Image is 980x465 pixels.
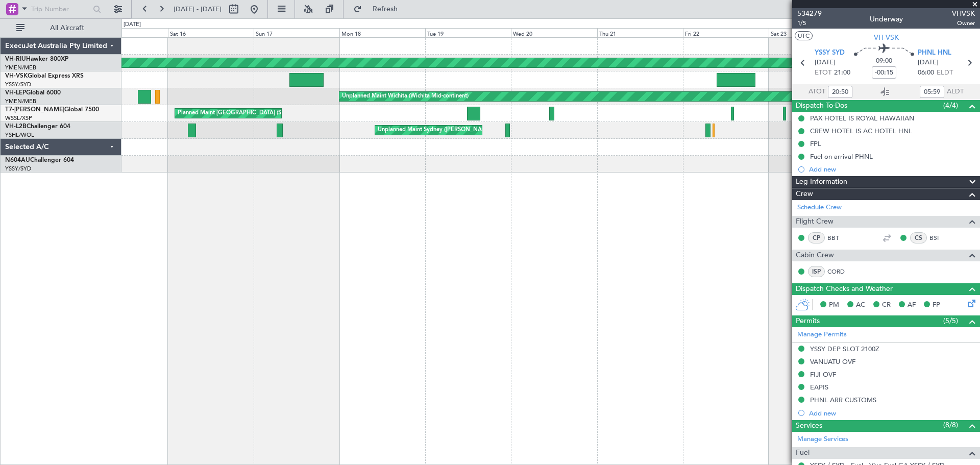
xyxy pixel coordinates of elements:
span: VH-RIU [5,56,26,62]
span: ALDT [947,87,964,97]
div: Add new [809,409,975,418]
a: YSHL/WOL [5,131,34,139]
a: BBT [827,233,850,242]
span: N604AU [5,157,30,163]
div: Fuel on arrival PHNL [810,152,873,161]
a: YMEN/MEB [5,64,36,71]
a: YSSY/SYD [5,81,31,88]
div: [DATE] [124,20,141,29]
a: N604AUChallenger 604 [5,157,74,163]
div: CREW HOTEL IS AC HOTEL HNL [810,127,912,135]
div: Sat 23 [769,28,854,37]
div: Thu 21 [597,28,683,37]
span: PM [829,300,839,310]
button: UTC [795,31,813,40]
input: --:-- [828,86,852,98]
div: ISP [808,266,825,277]
div: YSSY DEP SLOT 2100Z [810,345,879,353]
span: Fuel [796,447,810,459]
span: Owner [952,19,975,28]
button: Refresh [349,1,410,17]
span: [DATE] - [DATE] [174,5,222,14]
a: WSSL/XSP [5,114,32,122]
a: YSSY/SYD [5,165,31,173]
div: Unplanned Maint Sydney ([PERSON_NAME] Intl) [378,123,503,138]
div: FPL [810,139,821,148]
span: All Aircraft [27,25,108,32]
div: Mon 18 [339,28,425,37]
span: Dispatch To-Dos [796,100,847,112]
span: VHVSK [952,8,975,19]
div: Underway [870,14,903,25]
div: VANUATU OVF [810,357,855,366]
span: [DATE] [918,58,939,68]
span: Leg Information [796,176,847,188]
span: CR [882,300,891,310]
input: Trip Number [31,2,90,17]
span: VH-LEP [5,90,26,96]
span: FP [933,300,940,310]
a: CORD [827,267,850,276]
a: T7-[PERSON_NAME]Global 7500 [5,107,99,113]
span: T7-[PERSON_NAME] [5,107,64,113]
div: FIJI OVF [810,370,836,379]
span: ATOT [808,87,825,97]
a: Manage Permits [797,330,847,340]
div: Unplanned Maint Wichita (Wichita Mid-continent) [342,89,469,104]
div: Sun 17 [254,28,339,37]
span: VH-VSK [5,73,28,79]
span: Crew [796,188,813,200]
span: (4/4) [943,100,958,111]
div: EAPIS [810,383,828,391]
span: YSSY SYD [815,48,845,58]
span: Services [796,420,822,432]
input: --:-- [920,86,944,98]
span: [DATE] [815,58,836,68]
span: 534279 [797,8,822,19]
span: 06:00 [918,68,934,78]
span: Flight Crew [796,216,834,228]
div: Tue 19 [425,28,511,37]
a: BSI [929,233,952,242]
span: Refresh [364,6,407,13]
span: Cabin Crew [796,250,834,261]
span: Permits [796,315,820,327]
div: Add new [809,165,975,174]
span: 21:00 [834,68,850,78]
div: PHNL ARR CUSTOMS [810,396,876,404]
div: Wed 20 [511,28,597,37]
a: VH-RIUHawker 800XP [5,56,68,62]
a: Manage Services [797,434,848,445]
span: PHNL HNL [918,48,951,58]
span: 1/5 [797,19,822,28]
span: (8/8) [943,420,958,430]
a: VH-L2BChallenger 604 [5,124,70,130]
span: AF [908,300,916,310]
div: CS [910,232,927,243]
div: Sat 16 [168,28,254,37]
a: YMEN/MEB [5,97,36,105]
span: ELDT [937,68,953,78]
div: CP [808,232,825,243]
div: Fri 15 [82,28,168,37]
a: Schedule Crew [797,203,842,213]
span: ETOT [815,68,831,78]
div: Planned Maint [GEOGRAPHIC_DATA] (Seletar) [178,106,298,121]
span: VH-VSK [874,32,899,43]
div: Fri 22 [683,28,769,37]
div: PAX HOTEL IS ROYAL HAWAIIAN [810,114,914,123]
span: Dispatch Checks and Weather [796,283,893,295]
span: 09:00 [876,56,892,66]
span: AC [856,300,865,310]
span: VH-L2B [5,124,27,130]
a: VH-VSKGlobal Express XRS [5,73,84,79]
span: (5/5) [943,315,958,326]
a: VH-LEPGlobal 6000 [5,90,61,96]
button: All Aircraft [11,20,111,36]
